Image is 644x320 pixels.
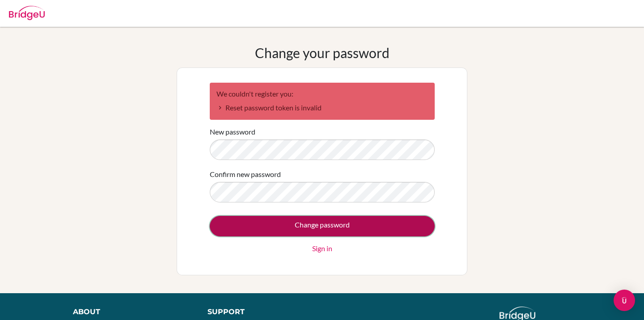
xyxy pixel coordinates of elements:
label: New password [210,126,255,137]
label: Confirm new password [210,169,281,180]
input: Change password [210,216,435,236]
div: About [73,307,187,317]
h1: Change your password [255,45,390,61]
a: Sign in [312,243,332,254]
img: Bridge-U [9,6,45,20]
div: Open Intercom Messenger [614,290,635,311]
div: Support [208,307,313,317]
h2: We couldn't register you: [216,89,428,98]
li: Reset password token is invalid [216,102,428,113]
